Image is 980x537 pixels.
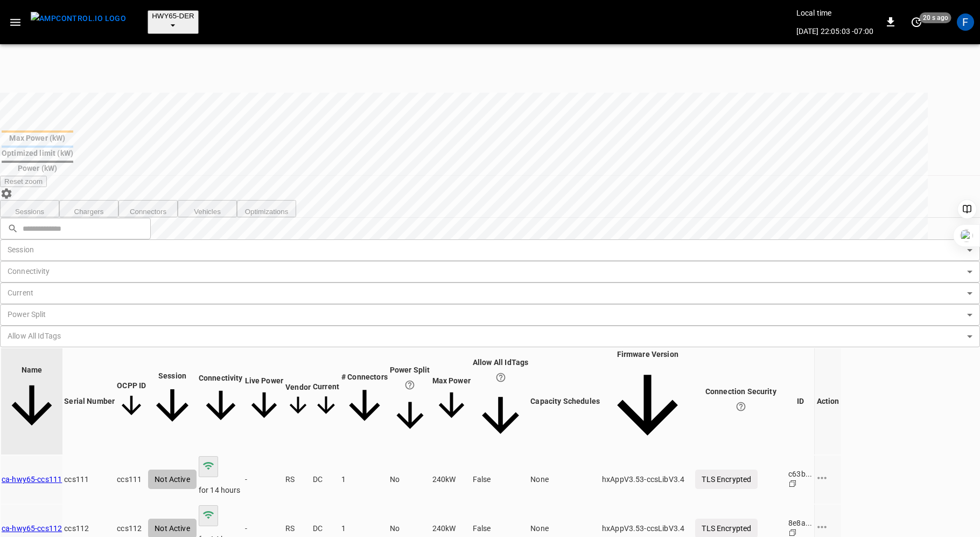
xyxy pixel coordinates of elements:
[244,456,284,504] td: -
[2,524,62,533] a: ca-hwy65-ccs112
[815,471,841,487] div: charge point options
[26,9,130,36] button: menu
[920,12,951,23] span: 20 s ago
[389,456,431,504] td: No
[602,350,693,452] span: Firmware Version
[472,456,529,504] td: False
[695,386,786,417] div: Connection Security
[116,456,146,504] td: ccs111
[796,26,873,37] p: [DATE] 22:05:03 -07:00
[313,382,339,420] span: Current
[2,475,62,484] a: ca-hwy65-ccs111
[117,381,146,422] span: OCPP ID
[285,456,311,504] td: RS
[796,8,873,18] p: Local time
[908,13,925,31] button: set refresh interval
[390,366,430,437] span: Power Split
[601,456,694,504] td: hxAppV3.53-ccsLibV3.4
[957,13,974,31] div: profile-icon
[473,358,528,445] span: Allow All IdTags
[31,12,126,25] img: ampcontrol.io logo
[245,376,284,426] span: Live Power
[148,371,197,431] span: Session
[341,456,388,504] td: 1
[788,518,813,528] div: 8e8a ...
[695,470,758,489] p: TLS Encrypted
[530,523,600,534] p: None
[432,456,471,504] td: 240 kW
[788,479,813,491] div: copy
[64,456,115,504] td: ccs111
[341,373,388,430] span: # Connectors
[788,348,813,454] th: ID
[814,348,841,454] th: Action
[285,383,311,419] span: Vendor
[312,456,340,504] td: DC
[2,366,62,437] span: Name
[530,348,600,454] th: Capacity Schedules
[148,10,199,34] button: HWY65-DER
[64,348,115,454] th: Serial Number
[788,469,813,479] div: c63b ...
[199,374,243,429] span: Connectivity
[152,12,194,20] span: HWY65-DER
[148,470,197,489] div: Not Active
[432,376,471,426] span: Max Power
[530,474,600,485] p: None
[815,520,841,536] div: charge point options
[199,485,243,495] p: for 14 hours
